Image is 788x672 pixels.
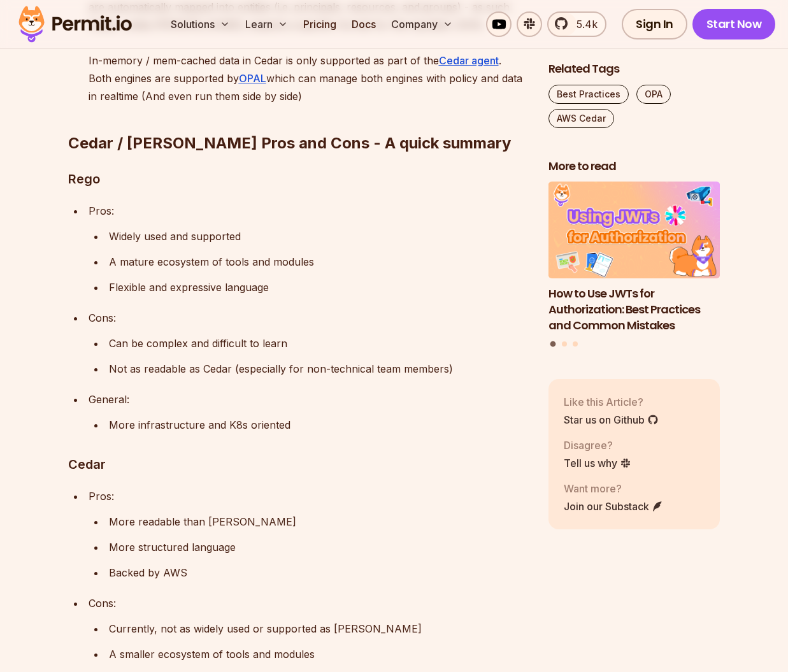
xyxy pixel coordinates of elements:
p: Not as readable as Cedar (especially for non-technical team members) [109,360,528,378]
a: OPAL [239,72,266,85]
button: Company [386,11,458,37]
p: More structured language [109,538,528,556]
a: AWS Cedar [548,109,614,128]
a: Join our Substack [564,499,663,514]
button: Solutions [166,11,235,37]
p: General: [89,390,528,408]
p: Disagree? [564,438,631,453]
p: Want more? [564,481,663,496]
a: Docs [347,11,381,37]
p: Currently, not as widely used or supported as [PERSON_NAME] [109,620,528,638]
h3: Cedar [68,454,528,475]
button: Learn [240,11,293,37]
p: Like this Article? [564,394,659,410]
h2: Cedar / [PERSON_NAME] Pros and Cons - A quick summary [68,82,528,154]
p: Backed by AWS [109,564,528,582]
a: Star us on Github [564,412,659,427]
li: 1 of 3 [548,182,720,334]
p: Cons: [89,594,528,612]
p: Pros: [89,487,528,505]
p: A smaller ecosystem of tools and modules [109,645,528,663]
p: More infrastructure and K8s oriented [109,416,528,434]
p: Pros: [89,202,528,220]
a: Cedar agent [439,54,499,67]
a: Best Practices [548,85,629,104]
div: Posts [548,182,720,349]
p: Widely used and supported [109,227,528,245]
p: Cons: [89,309,528,327]
a: Sign In [622,9,687,39]
img: How to Use JWTs for Authorization: Best Practices and Common Mistakes [548,182,720,279]
p: A mature ecosystem of tools and modules [109,253,528,271]
p: Flexible and expressive language [109,278,528,296]
a: OPA [636,85,671,104]
a: Tell us why [564,455,631,471]
button: Go to slide 1 [550,341,556,347]
a: 5.4k [547,11,606,37]
a: Start Now [692,9,776,39]
a: How to Use JWTs for Authorization: Best Practices and Common MistakesHow to Use JWTs for Authoriz... [548,182,720,334]
img: Permit logo [13,3,138,46]
h2: More to read [548,159,720,175]
p: More readable than [PERSON_NAME] [109,513,528,531]
a: Pricing [298,11,341,37]
button: Go to slide 3 [573,341,578,347]
p: Can be complex and difficult to learn [109,334,528,352]
h2: Related Tags [548,61,720,77]
h3: How to Use JWTs for Authorization: Best Practices and Common Mistakes [548,286,720,333]
h3: Rego [68,169,528,189]
button: Go to slide 2 [562,341,567,347]
span: 5.4k [569,17,598,32]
